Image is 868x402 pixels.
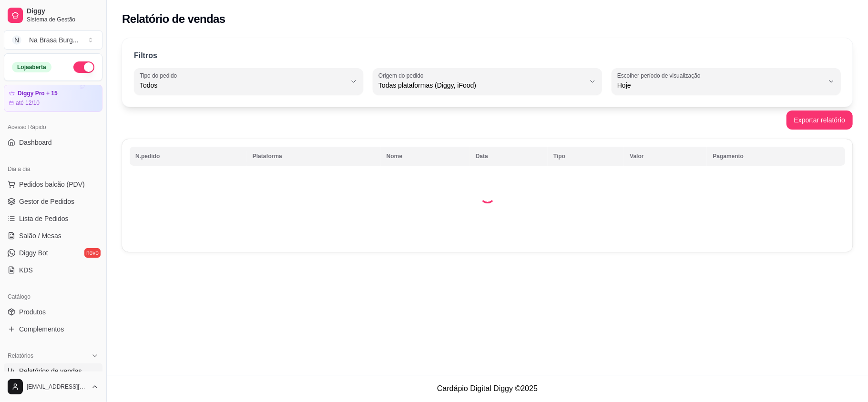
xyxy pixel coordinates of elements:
span: Lista de Pedidos [19,214,69,223]
span: Pedidos balcão (PDV) [19,180,85,189]
span: Hoje [617,80,824,90]
button: [EMAIL_ADDRESS][DOMAIN_NAME] [4,375,102,398]
span: Sistema de Gestão [27,16,99,23]
label: Escolher período de visualização [617,71,704,80]
a: Dashboard [4,135,102,150]
span: Gestor de Pedidos [19,197,74,206]
span: Diggy Bot [19,248,48,258]
button: Exportar relatório [786,111,853,130]
span: Salão / Mesas [19,231,61,241]
a: Relatórios de vendas [4,363,102,379]
div: Acesso Rápido [4,120,102,135]
a: Diggy Botnovo [4,245,102,261]
a: Salão / Mesas [4,228,102,243]
label: Origem do pedido [378,71,427,80]
a: Gestor de Pedidos [4,194,102,209]
a: KDS [4,262,102,278]
span: Produtos [19,307,46,317]
button: Select a team [4,30,102,50]
article: Diggy Pro + 15 [18,90,58,97]
span: Relatórios de vendas [19,366,82,376]
p: Filtros [134,50,157,61]
a: Diggy Pro + 15até 12/10 [4,85,102,112]
span: KDS [19,265,33,275]
div: Na Brasa Burg ... [29,35,79,45]
div: Dia a dia [4,161,102,177]
footer: Cardápio Digital Diggy © 2025 [107,375,868,402]
span: Complementos [19,324,64,334]
div: Loading [480,188,495,203]
span: N [12,35,21,45]
span: Relatórios [8,352,33,360]
a: Complementos [4,322,102,337]
button: Escolher período de visualizaçãoHoje [612,68,841,95]
button: Tipo do pedidoTodos [134,68,363,95]
button: Alterar Status [73,61,94,73]
a: DiggySistema de Gestão [4,4,102,27]
span: Dashboard [19,138,52,147]
span: Diggy [27,7,99,16]
button: Origem do pedidoTodas plataformas (Diggy, iFood) [373,68,602,95]
button: Pedidos balcão (PDV) [4,177,102,192]
div: Catálogo [4,289,102,304]
span: Todos [140,80,346,90]
span: [EMAIL_ADDRESS][DOMAIN_NAME] [27,383,87,391]
div: Loja aberta [12,62,51,72]
article: até 12/10 [16,99,40,107]
a: Produtos [4,304,102,320]
a: Lista de Pedidos [4,211,102,226]
label: Tipo do pedido [140,71,180,80]
span: Todas plataformas (Diggy, iFood) [378,80,585,90]
h2: Relatório de vendas [122,11,225,27]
